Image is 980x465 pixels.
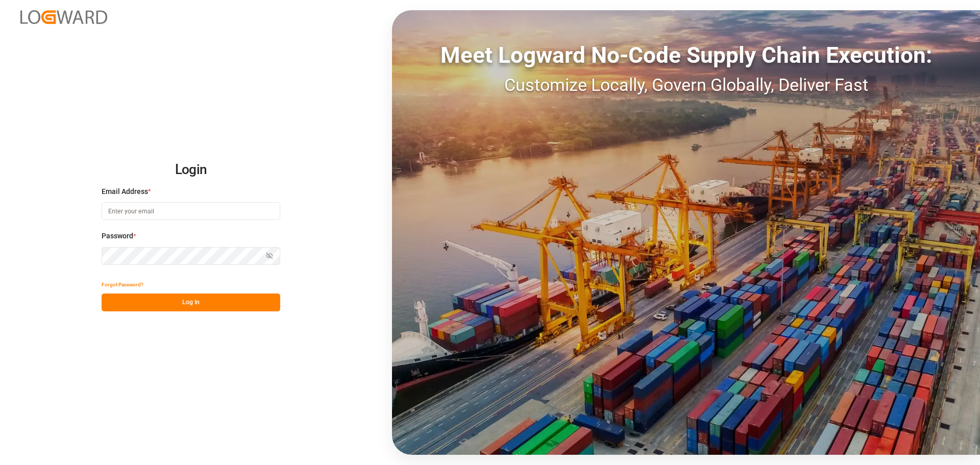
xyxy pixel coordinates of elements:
[102,154,280,186] h2: Login
[102,202,280,220] input: Enter your email
[102,186,148,197] span: Email Address
[20,10,107,24] img: Logward_new_orange.png
[102,231,133,241] span: Password
[392,72,980,98] div: Customize Locally, Govern Globally, Deliver Fast
[392,38,980,72] div: Meet Logward No-Code Supply Chain Execution:
[102,293,280,311] button: Log In
[102,276,143,293] button: Forgot Password?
